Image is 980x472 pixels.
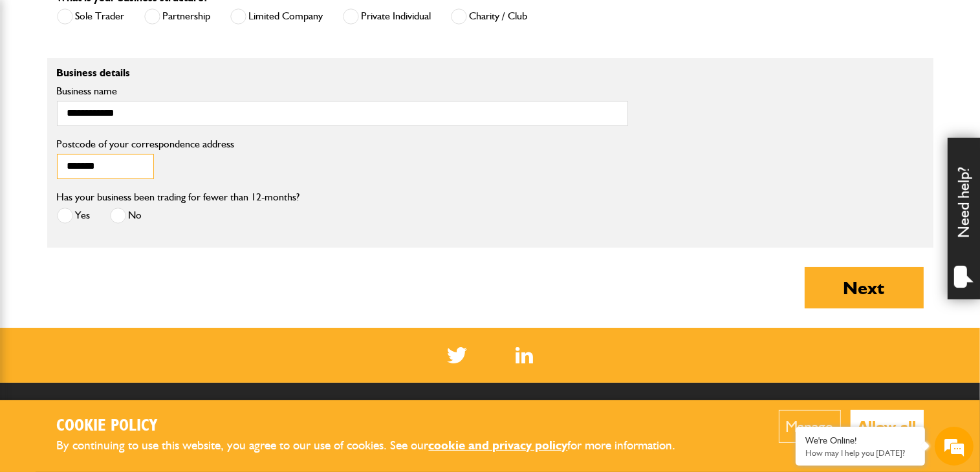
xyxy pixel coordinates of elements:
img: Twitter [447,347,467,363]
div: Chat with us now [67,72,217,89]
label: Business name [57,86,628,96]
h2: Cookie Policy [57,416,697,436]
img: d_20077148190_company_1631870298795_20077148190 [22,72,54,90]
button: Manage [779,410,841,443]
label: Private Individual [343,8,431,25]
div: Minimize live chat window [212,6,243,38]
p: Business details [57,68,628,78]
p: How may I help you today? [805,448,915,458]
div: We're Online! [805,435,915,446]
label: Postcode of your correspondence address [57,139,254,149]
label: No [110,208,142,224]
em: Start Chat [176,371,235,389]
a: cookie and privacy policy [429,438,568,453]
input: Enter your phone number [17,196,236,224]
label: Has your business been trading for fewer than 12-months? [57,192,300,202]
textarea: Type your message and hit 'Enter' [17,234,236,360]
a: LinkedIn [516,347,533,363]
label: Partnership [144,8,211,25]
img: Linked In [516,347,533,363]
label: Charity / Club [451,8,528,25]
button: Next [805,267,924,308]
label: Limited Company [230,8,323,25]
button: Allow all [851,410,924,443]
label: Yes [57,208,91,224]
input: Enter your last name [17,120,236,148]
p: By continuing to use this website, you agree to our use of cookies. See our for more information. [57,436,697,456]
div: Need help? [948,138,980,299]
input: Enter your email address [17,158,236,186]
label: Sole Trader [57,8,125,25]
